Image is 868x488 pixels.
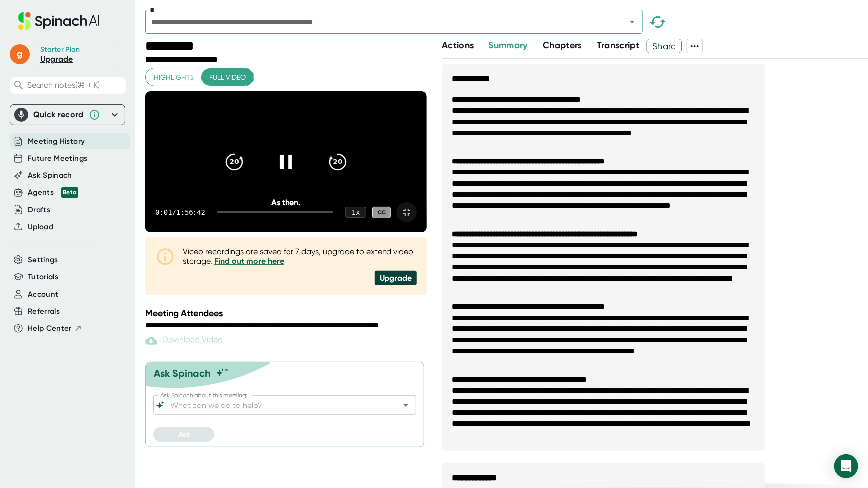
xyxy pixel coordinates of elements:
button: Actions [442,39,474,52]
div: Agents [28,187,78,198]
button: Drafts [28,204,50,216]
span: g [10,44,30,64]
button: Settings [28,254,58,266]
button: Transcript [597,39,640,52]
div: Meeting Attendees [145,308,429,319]
div: Quick record [14,105,121,125]
div: Beta [61,187,78,198]
div: Starter Plan [40,45,80,54]
a: Upgrade [40,54,73,64]
button: Open [625,15,639,29]
span: Share [647,37,681,55]
div: Paid feature [145,335,223,347]
div: Upgrade [375,271,417,285]
button: Summary [489,39,528,52]
input: What can we do to help? [168,398,384,412]
button: Account [28,289,58,300]
button: Full video [201,68,254,86]
span: Full video [209,71,246,83]
a: Find out more here [214,256,284,266]
button: Tutorials [28,271,58,283]
button: Ask [153,427,214,442]
button: Share [647,39,682,53]
span: Actions [442,40,474,51]
div: Video recordings are saved for 7 days, upgrade to extend video storage. [183,247,417,266]
button: Future Meetings [28,153,87,164]
span: Ask [178,430,190,439]
button: Meeting History [28,136,85,147]
div: Ask Spinach [154,367,211,379]
div: 0:01 / 1:56:42 [155,208,205,216]
div: As then. [174,198,399,207]
span: Highlights [154,71,194,83]
span: Summary [489,40,528,51]
button: Agents Beta [28,187,78,198]
button: Chapters [543,39,582,52]
button: Upload [28,221,53,233]
span: Search notes (⌘ + K) [27,81,100,90]
span: Transcript [597,40,640,51]
div: CC [372,207,391,218]
div: Quick record [33,110,84,120]
span: Chapters [543,40,582,51]
span: Help Center [28,323,72,334]
div: 1 x [345,207,366,218]
button: Ask Spinach [28,170,72,181]
div: Open Intercom Messenger [834,454,858,478]
button: Referrals [28,306,60,317]
button: Help Center [28,323,82,334]
button: Highlights [146,68,202,86]
button: Open [399,398,413,412]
